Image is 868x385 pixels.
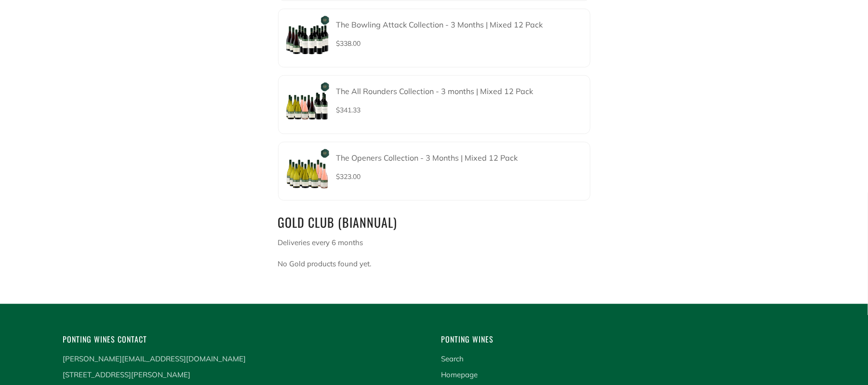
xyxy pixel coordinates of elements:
[284,15,331,61] img: The Bowling Attack Collection - 3 Months | Mixed 12 Pack
[336,153,584,163] p: The Openers Collection - 3 Months | Mixed 12 Pack
[336,37,584,50] p: $338.00
[284,82,331,128] img: The All Rounders Collection - 3 months | Mixed 12 Pack
[336,103,584,117] p: $341.33
[63,333,427,346] h4: Ponting Wines Contact
[278,235,590,250] p: Deliveries every 6 months
[63,354,246,363] a: [PERSON_NAME][EMAIL_ADDRESS][DOMAIN_NAME]
[284,148,331,194] img: The Openers Collection - 3 Months | Mixed 12 Pack
[336,20,584,30] p: The Bowling Attack Collection - 3 Months | Mixed 12 Pack
[336,86,584,96] p: The All Rounders Collection - 3 months | Mixed 12 Pack
[278,75,590,134] a: The All Rounders Collection - 3 months | Mixed 12 Pack The All Rounders Collection - 3 months | M...
[336,170,584,183] p: $323.00
[441,333,805,346] h4: Ponting Wines
[441,354,464,363] a: Search
[278,212,590,233] h2: GOLD CLUB (BIANNUAL)
[278,9,590,68] a: The Bowling Attack Collection - 3 Months | Mixed 12 Pack The Bowling Attack Collection - 3 Months...
[278,257,590,271] p: No Gold products found yet.
[278,142,590,201] a: The Openers Collection - 3 Months | Mixed 12 Pack The Openers Collection - 3 Months | Mixed 12 Pa...
[441,370,478,379] a: Homepage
